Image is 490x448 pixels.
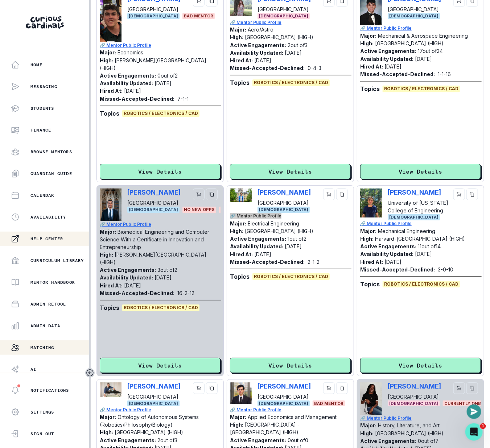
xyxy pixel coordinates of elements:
[288,437,308,443] p: 0 out of 0
[100,437,156,443] p: Active Engagements:
[384,63,402,70] p: [DATE]
[100,407,221,413] a: 🔗 Mentor Public Profile
[453,382,465,394] button: cart
[124,282,141,289] p: [DATE]
[360,25,482,32] p: 🔗 Mentor Public Profile
[258,13,310,19] span: [DEMOGRAPHIC_DATA]
[288,42,308,48] p: 2 out of 3
[100,267,156,273] p: Active Engagements:
[230,64,305,72] p: Missed-Accepted-Declined:
[177,289,194,297] p: 16 - 2 - 12
[30,149,72,155] p: Browse Mentors
[230,19,351,26] a: 🔗 Mentor Public Profile
[30,84,57,90] p: Messaging
[193,382,205,394] button: cart
[323,188,335,200] button: cart
[308,64,321,72] p: 0 - 4 - 3
[100,42,221,49] a: 🔗 Mentor Public Profile
[360,40,374,46] p: High:
[85,368,95,378] button: Toggle sidebar
[30,323,60,329] p: Admin Data
[360,48,416,54] p: Active Engagements:
[230,243,283,249] p: Availability Updated:
[100,57,113,63] p: High:
[388,214,440,220] span: [DEMOGRAPHIC_DATA]
[388,188,448,196] p: [PERSON_NAME]
[375,236,465,242] p: Harvard-[GEOGRAPHIC_DATA] (HIGH)
[360,63,383,70] p: Hired At:
[100,429,113,435] p: High:
[230,213,351,219] a: 🔗 Mentor Public Profile
[157,437,177,443] p: 2 out of 3
[360,415,482,422] p: 🔗 Mentor Public Profile
[418,48,443,54] p: 17 out of 24
[230,251,253,257] p: Hired At:
[230,382,252,404] img: Picture of Tyler Senzon
[360,84,380,93] p: Topics
[245,34,313,40] p: [GEOGRAPHIC_DATA] (HIGH)
[466,382,478,394] button: copy
[360,220,482,227] a: 🔗 Mentor Public Profile
[206,382,218,394] button: copy
[258,188,311,196] p: [PERSON_NAME]
[252,273,330,280] span: Robotics / Electronics / CAD
[313,401,345,407] span: BAD MENTOR
[100,414,199,428] p: Ontology of Autonomous Systems (Robotics/Philosophy/Biology)
[230,220,246,227] p: Major:
[100,109,119,118] p: Topics
[127,382,181,390] p: [PERSON_NAME]
[124,88,141,94] p: [DATE]
[378,228,435,234] p: Mechanical Engineering
[230,50,283,56] p: Availability Updated:
[230,407,351,413] a: 🔗 Mentor Public Profile
[323,382,335,394] button: cart
[230,26,246,33] p: Major:
[100,164,221,179] button: View Details
[336,382,348,394] button: copy
[100,95,174,103] p: Missed-Accepted-Declined:
[100,289,174,297] p: Missed-Accepted-Declined:
[100,57,206,71] p: [PERSON_NAME][GEOGRAPHIC_DATA] (HIGH)
[30,258,84,264] p: Curriculum Library
[360,430,374,436] p: High:
[285,243,302,249] p: [DATE]
[375,430,444,436] p: [GEOGRAPHIC_DATA] (HIGH)
[480,423,486,429] span: 1
[383,281,460,287] span: Robotics / Electronics / CAD
[177,95,189,103] p: 7 - 1 - 1
[438,70,451,78] p: 1 - 1 - 16
[30,279,75,285] p: Mentor Handbook
[258,199,311,207] p: [GEOGRAPHIC_DATA]
[258,393,311,401] p: [GEOGRAPHIC_DATA]
[127,401,180,407] span: [DEMOGRAPHIC_DATA]
[100,274,153,281] p: Availability Updated:
[230,228,243,234] p: High:
[230,258,305,266] p: Missed-Accepted-Declined:
[308,258,320,266] p: 2 - 1 - 2
[230,414,246,420] p: Major:
[388,199,450,214] p: University of [US_STATE] College of Engineering
[466,188,478,200] button: copy
[248,220,299,227] p: Electrical Engineering
[230,272,250,281] p: Topics
[258,207,310,213] span: [DEMOGRAPHIC_DATA]
[100,252,206,265] p: [PERSON_NAME][GEOGRAPHIC_DATA] (HIGH)
[100,382,122,397] img: Picture of Henry Cerbone
[30,192,54,198] p: Calendar
[360,56,413,62] p: Availability Updated:
[230,78,250,87] p: Topics
[182,207,216,213] span: No New Opps
[157,267,177,273] p: 3 out of 2
[230,164,351,179] button: View Details
[30,409,54,415] p: Settings
[100,49,116,55] p: Major:
[360,422,376,428] p: Major:
[288,236,306,242] p: 1 out of 2
[383,86,460,92] span: Robotics / Electronics / CAD
[30,366,36,372] p: AI
[360,266,435,273] p: Missed-Accepted-Declined:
